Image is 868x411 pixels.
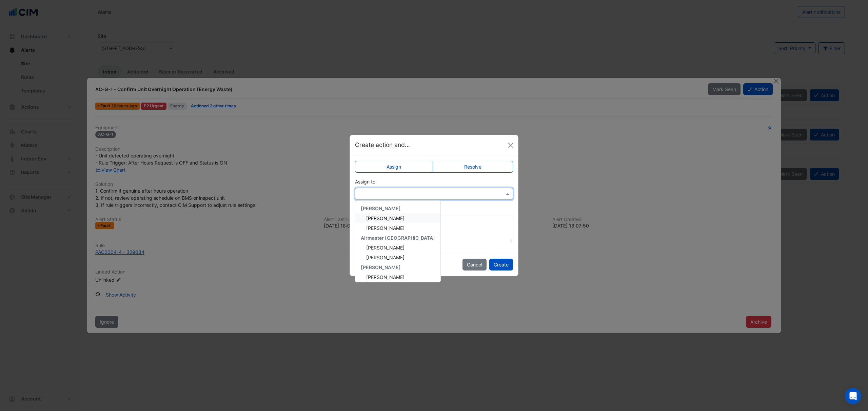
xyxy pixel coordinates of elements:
h5: Create action and... [355,140,410,149]
span: [PERSON_NAME] [366,215,405,221]
span: [PERSON_NAME] [366,255,405,260]
span: [PERSON_NAME] [366,225,405,231]
button: Create [489,259,513,271]
label: Resolve [433,161,513,173]
span: Airmaster [GEOGRAPHIC_DATA] [361,235,435,241]
span: [PERSON_NAME] [361,205,401,211]
button: Cancel [462,259,487,271]
button: Close [506,140,516,150]
span: [PERSON_NAME] [366,245,405,251]
span: [PERSON_NAME] [361,264,401,270]
label: Assign [355,161,433,173]
label: Assign to [355,178,375,185]
div: Options List [355,201,440,282]
span: [PERSON_NAME] [366,274,405,280]
div: Open Intercom Messenger [845,388,861,404]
